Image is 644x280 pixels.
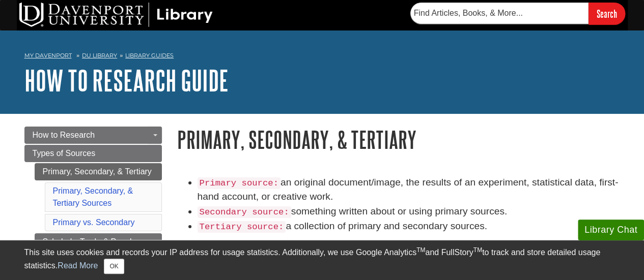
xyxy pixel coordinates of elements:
[24,127,162,144] a: How to Research
[33,149,96,158] span: Types of Sources
[410,3,625,24] form: Searches DU Library's articles, books, and more
[19,3,213,27] img: DU Library
[416,246,425,254] sup: TM
[35,233,162,251] a: Scholarly, Trade & Popular
[473,246,482,254] sup: TM
[578,220,644,240] button: Library Chat
[24,51,72,60] a: My Davenport
[24,65,229,96] a: How to Research Guide
[198,177,281,189] code: Primary source:
[198,204,620,219] li: something written about or using primary sources.
[177,127,620,152] h1: Primary, Secondary, & Tertiary
[198,219,620,234] li: a collection of primary and secondary sources.
[24,145,162,162] a: Types of Sources
[35,163,162,180] a: Primary, Secondary, & Tertiary
[53,218,135,227] a: Primary vs. Secondary
[198,175,620,205] li: an original document/image, the results of an experiment, statistical data, first-hand account, o...
[198,206,291,218] code: Secondary source:
[125,52,174,59] a: Library Guides
[104,259,124,274] button: Close
[82,52,117,59] a: DU Library
[24,246,620,274] div: This site uses cookies and records your IP address for usage statistics. Additionally, we use Goo...
[58,261,98,270] a: Read More
[53,186,133,207] a: Primary, Secondary, & Tertiary Sources
[24,49,620,65] nav: breadcrumb
[198,221,286,233] code: Tertiary source:
[410,3,589,24] input: Find Articles, Books, & More...
[589,3,625,24] input: Search
[33,131,95,139] span: How to Research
